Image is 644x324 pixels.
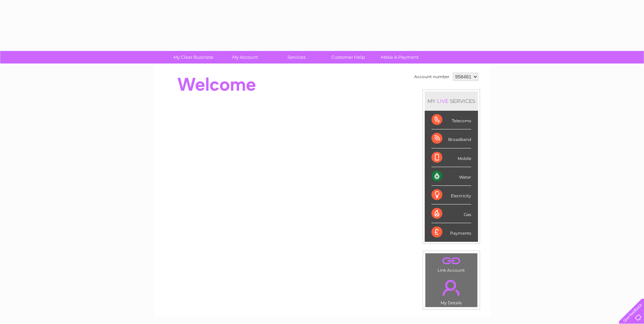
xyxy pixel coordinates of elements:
div: Telecoms [431,111,471,129]
div: Gas [431,204,471,223]
div: Electricity [431,186,471,204]
a: Customer Help [320,51,376,64]
div: Mobile [431,148,471,167]
div: MY SERVICES [425,91,478,111]
div: Water [431,167,471,186]
td: My Details [425,274,478,307]
div: Broadband [431,129,471,148]
div: LIVE [436,98,450,104]
a: My Clear Business [165,51,221,64]
a: My Account [217,51,273,64]
a: Services [269,51,325,64]
div: Payments [431,223,471,241]
a: Make A Payment [372,51,428,64]
a: . [427,255,476,267]
a: . [427,276,476,300]
td: Account number [412,71,451,83]
td: Link Account [425,253,478,274]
